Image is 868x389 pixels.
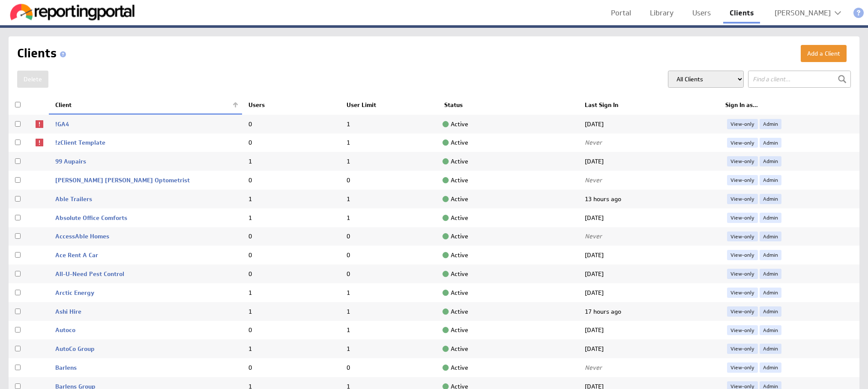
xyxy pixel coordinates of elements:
a: Barlens [55,364,77,371]
span: Never [585,232,602,240]
td: Active [438,264,578,283]
td: Active [438,114,578,133]
td: Active [438,339,578,358]
a: Ace Rent A Car [55,251,98,259]
a: All-U-Need Pest Control [55,270,124,278]
td: 1 [242,208,340,227]
th: User Limit [340,96,438,114]
td: Barlens [49,358,242,377]
img: Client has failed datasource(s) [34,119,45,129]
td: 1 [340,134,438,152]
a: Clients [723,4,760,22]
td: 1 [242,190,340,208]
a: View-only [727,156,758,166]
a: Ashi Hire [55,308,81,315]
a: View-only [727,194,758,204]
a: Admin [760,344,781,354]
span: Jun 25, 2025 9:09 PM [585,251,604,259]
td: 1 [242,302,340,321]
td: Active [438,246,578,264]
a: Admin [760,119,781,129]
a: Able Trailers [55,195,92,203]
th: Sign In as... [719,96,859,114]
td: 0 [340,171,438,190]
td: Ace Rent A Car [49,246,242,264]
td: Active [438,152,578,171]
td: 1 [242,339,340,358]
span: Aug 13, 2025 1:29 AM [585,308,621,315]
td: 0 [242,264,340,283]
td: 0 [242,321,340,340]
span: Apr 28, 2025 1:09 AM [585,270,604,278]
a: Admin [760,362,781,373]
td: AccessAble Homes [49,227,242,246]
span: Never [585,364,602,371]
td: 1 [340,339,438,358]
td: !zClient Template [49,134,242,152]
td: 0 [242,358,340,377]
a: View-only [727,232,758,242]
td: 1 [340,302,438,321]
td: Absolute Office Comforts [49,208,242,227]
td: Able Trailers [49,190,242,208]
a: Admin [760,232,781,242]
a: !GA4 [55,120,69,128]
span: Apr 28, 2025 11:34 PM [585,214,604,222]
input: Find a client... [748,71,851,88]
div: Go to my dashboards [9,2,137,25]
td: AutoCo Group [49,339,242,358]
td: 0 [242,171,340,190]
td: 0 [242,134,340,152]
span: Dec 02, 2024 8:09 PM [585,345,604,353]
a: Admin [760,194,781,204]
td: 0 [340,358,438,377]
h1: Clients [17,45,69,62]
span: Never [585,139,602,146]
td: Ashi Hire [49,302,242,321]
a: [PERSON_NAME] [PERSON_NAME] Optometrist [55,176,190,184]
a: View-only [727,269,758,279]
td: 0 [242,114,340,133]
td: Active [438,190,578,208]
a: Admin [760,156,781,166]
a: View-only [727,306,758,317]
a: Library [644,4,680,22]
a: 99 Aupairs [55,157,86,165]
td: 0 [242,246,340,264]
a: Users [686,4,717,22]
a: Admin [760,325,781,336]
td: Arctic Energy [49,283,242,302]
td: Active [438,171,578,190]
a: AccessAble Homes [55,232,109,240]
a: View-only [727,213,758,223]
img: Client has failed datasource(s) [34,137,45,148]
td: 0 [340,264,438,283]
button: Delete [17,71,48,88]
span: Jun 12, 2025 10:56 PM [585,120,604,128]
td: Active [438,283,578,302]
a: Admin [760,288,781,298]
a: View-only [727,362,758,373]
a: Admin [760,138,781,148]
th: Status [438,96,578,114]
td: Active [438,321,578,340]
a: Arctic Energy [55,289,94,297]
th: Client [49,96,242,114]
a: Portal [605,4,638,22]
div: [PERSON_NAME] [775,9,831,17]
a: View-only [727,325,758,336]
a: View-only [727,250,758,260]
span: Aug 07, 2023 10:15 PM [585,326,604,334]
td: 0 [340,227,438,246]
a: Admin [760,306,781,317]
td: !GA4 [49,114,242,133]
td: 0 [242,227,340,246]
span: Apr 02, 2025 6:57 AM [585,289,604,297]
td: 1 [340,114,438,133]
span: Never [585,176,602,184]
a: Autoco [55,326,75,334]
td: 1 [242,152,340,171]
button: Add a Client [801,45,847,62]
td: Active [438,134,578,152]
td: 1 [340,208,438,227]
